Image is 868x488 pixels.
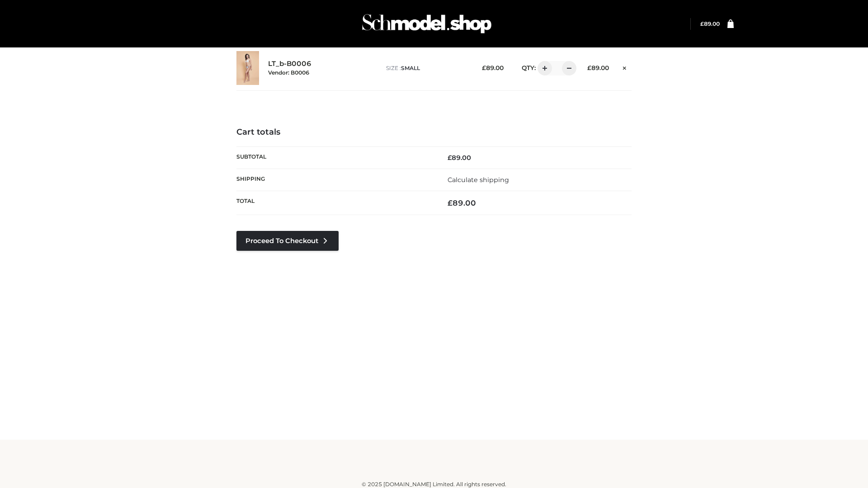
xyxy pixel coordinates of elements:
span: £ [587,64,591,71]
a: £89.00 [700,20,720,27]
bdi: 89.00 [448,198,476,207]
span: £ [448,154,452,162]
small: Vendor: B0006 [268,69,309,76]
th: Shipping [236,169,434,191]
span: £ [482,64,486,71]
img: LT_b-B0006 - SMALL [236,51,259,85]
h4: Cart totals [236,127,632,137]
a: Proceed to Checkout [236,231,339,251]
th: Total [236,191,434,215]
p: size : [386,64,468,72]
bdi: 89.00 [587,64,609,71]
bdi: 89.00 [482,64,504,71]
th: Subtotal [236,146,434,169]
bdi: 89.00 [448,154,471,162]
div: QTY: [513,61,573,75]
span: £ [448,198,453,207]
img: Schmodel Admin 964 [359,6,495,42]
span: SMALL [401,65,420,71]
a: LT_b-B0006 [268,60,311,68]
span: £ [700,20,704,27]
a: Calculate shipping [448,176,509,184]
bdi: 89.00 [700,20,720,27]
a: Remove this item [618,61,632,73]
